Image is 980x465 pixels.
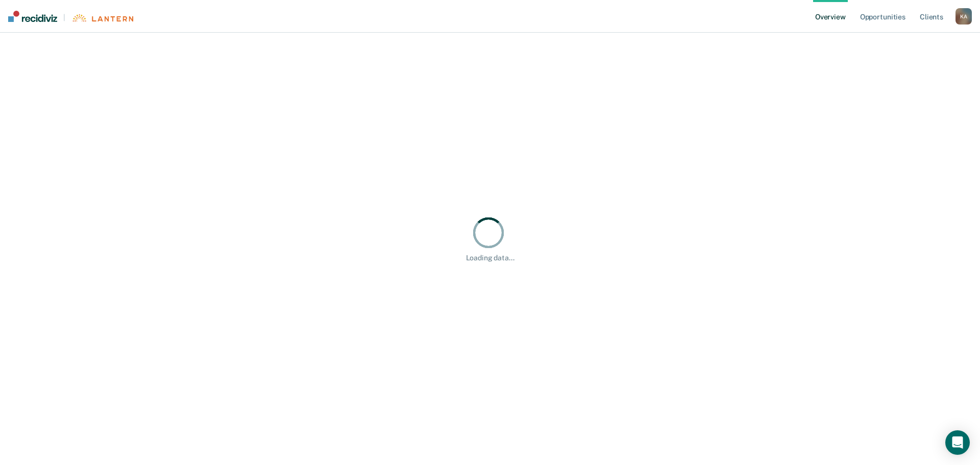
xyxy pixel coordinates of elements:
[8,11,57,22] img: Recidiviz
[57,13,71,22] span: |
[955,8,972,25] div: K A
[466,254,514,262] div: Loading data...
[955,8,972,25] button: KA
[8,11,133,22] a: |
[945,430,970,455] div: Open Intercom Messenger
[71,14,133,22] img: Lantern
